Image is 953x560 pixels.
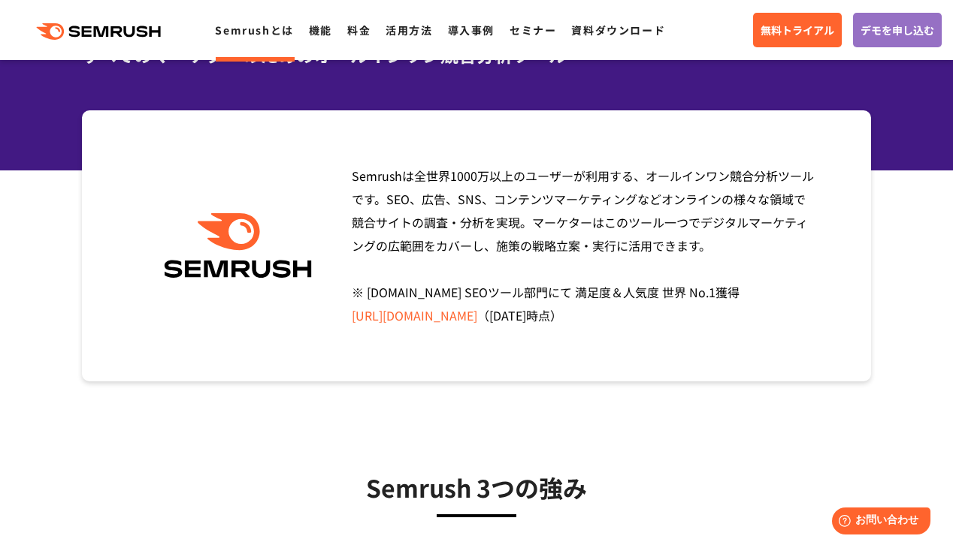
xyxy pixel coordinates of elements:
[861,22,934,38] span: デモを申し込む
[571,23,665,38] a: 資料ダウンロード
[853,13,942,47] a: デモを申し込む
[352,167,814,324] span: Semrushは全世界1000万以上のユーザーが利用する、オールインワン競合分析ツールです。SEO、広告、SNS、コンテンツマーケティングなどオンラインの様々な領域で競合サイトの調査・分析を実現...
[309,23,332,38] a: 機能
[215,23,293,38] a: Semrushとは
[347,23,371,38] a: 料金
[761,22,834,38] span: 無料トライアル
[386,23,432,38] a: 活用方法
[120,468,833,506] h3: Semrush 3つの強み
[819,501,936,543] iframe: Help widget launcher
[448,23,495,38] a: 導入事例
[352,306,477,324] a: [URL][DOMAIN_NAME]
[510,23,556,38] a: セミナー
[753,13,842,47] a: 無料トライアル
[156,213,319,278] img: Semrush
